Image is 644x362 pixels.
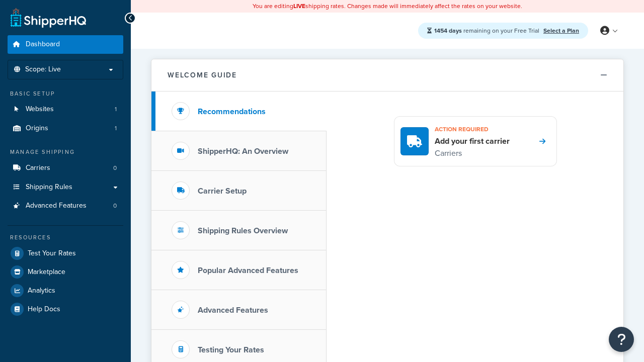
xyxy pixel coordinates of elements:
[8,100,123,119] li: Websites
[609,327,634,352] button: Open Resource Center
[435,136,510,147] h4: Add your first carrier
[8,100,123,119] a: Websites1
[198,345,264,354] h3: Testing Your Rates
[8,178,123,197] a: Shipping Rules
[198,187,247,196] h3: Carrier Setup
[26,202,87,210] span: Advanced Features
[28,287,55,295] span: Analytics
[168,71,237,79] h2: Welcome Guide
[28,268,65,277] span: Marketplace
[151,59,623,92] button: Welcome Guide
[198,147,288,156] h3: ShipperHQ: An Overview
[26,164,50,172] span: Carriers
[434,26,541,35] span: remaining on your Free Trial
[8,244,123,262] a: Test Your Rates
[26,105,54,114] span: Websites
[8,282,123,300] a: Analytics
[293,2,305,11] b: LIVE
[8,119,123,138] a: Origins1
[8,159,123,177] li: Carriers
[26,40,60,49] span: Dashboard
[198,306,268,315] h3: Advanced Features
[8,197,123,215] a: Advanced Features0
[8,197,123,215] li: Advanced Features
[543,26,579,35] a: Select a Plan
[198,266,298,275] h3: Popular Advanced Features
[198,107,266,116] h3: Recommendations
[113,202,117,210] span: 0
[8,263,123,281] a: Marketplace
[113,164,117,172] span: 0
[434,26,462,35] strong: 1454 days
[26,183,72,192] span: Shipping Rules
[8,35,123,54] a: Dashboard
[115,105,117,114] span: 1
[26,124,48,133] span: Origins
[198,226,288,235] h3: Shipping Rules Overview
[435,123,510,136] h3: Action required
[28,249,76,258] span: Test Your Rates
[115,124,117,133] span: 1
[25,65,61,74] span: Scope: Live
[8,159,123,177] a: Carriers0
[8,300,123,318] a: Help Docs
[8,119,123,138] li: Origins
[8,233,123,242] div: Resources
[8,148,123,156] div: Manage Shipping
[8,89,123,98] div: Basic Setup
[28,305,60,314] span: Help Docs
[435,147,510,160] p: Carriers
